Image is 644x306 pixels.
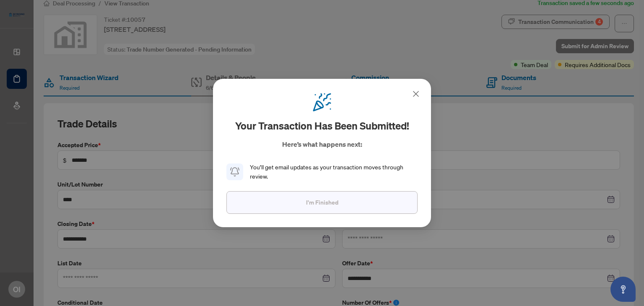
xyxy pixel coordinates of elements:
h2: Your transaction has been submitted! [235,119,409,132]
span: I'm Finished [306,196,338,209]
button: Open asap [610,277,636,302]
button: I'm Finished [226,191,418,214]
div: You’ll get email updates as your transaction moves through review. [250,163,418,181]
p: Here’s what happens next: [282,139,362,149]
